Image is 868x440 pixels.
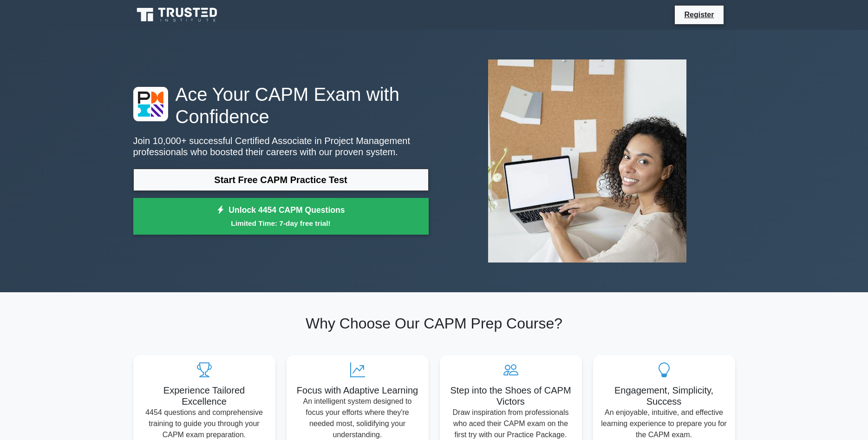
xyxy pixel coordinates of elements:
a: Start Free CAPM Practice Test [133,169,429,191]
h5: Engagement, Simplicity, Success [600,385,728,407]
small: Limited Time: 7-day free trial! [145,218,417,229]
p: Join 10,000+ successful Certified Associate in Project Management professionals who boosted their... [133,135,429,158]
h2: Why Choose Our CAPM Prep Course? [133,315,735,332]
h5: Experience Tailored Excellence [141,385,268,407]
h5: Focus with Adaptive Learning [294,385,421,396]
a: Register [679,9,719,20]
h1: Ace Your CAPM Exam with Confidence [133,83,429,128]
a: Unlock 4454 CAPM QuestionsLimited Time: 7-day free trial! [133,198,429,235]
h5: Step into the Shoes of CAPM Victors [447,385,574,407]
